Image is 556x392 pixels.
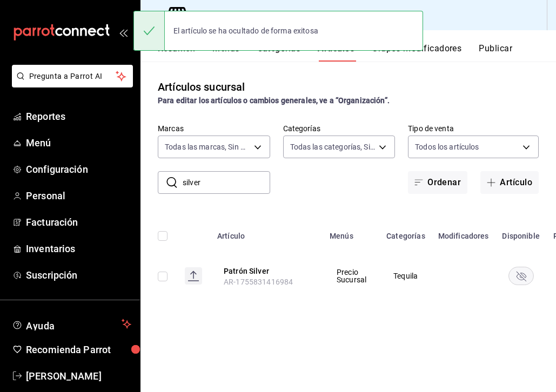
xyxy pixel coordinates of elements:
span: AR-1755831416984 [224,278,293,286]
button: Pregunta a Parrot AI [12,65,133,87]
th: Modificadores [432,215,495,250]
span: Tequila [393,272,418,280]
label: Categorías [283,125,396,132]
th: Disponible [495,215,547,250]
span: Reportes [26,109,131,124]
div: Artículos sucursal [158,79,245,95]
th: Menús [323,215,380,250]
span: Todos los artículos [415,141,479,152]
span: Todas las marcas, Sin marca [165,141,250,152]
th: Artículo [211,215,323,250]
span: Pregunta a Parrot AI [29,71,116,82]
label: Tipo de venta [408,125,539,132]
span: Facturación [26,215,131,229]
span: Inventarios [26,241,131,256]
span: Configuración [26,162,131,177]
th: Categorías [380,215,432,250]
label: Marcas [158,125,270,132]
strong: Para editar los artículos o cambios generales, ve a “Organización”. [158,96,390,105]
span: Todas las categorías, Sin categoría [290,141,376,152]
span: Ayuda [26,317,117,330]
button: edit-product-location [224,266,310,276]
span: Menú [26,136,131,150]
span: Personal [26,188,131,203]
button: Artículo [480,171,539,194]
button: availability-product [508,267,534,285]
span: [PERSON_NAME] [26,369,131,383]
button: Ordenar [408,171,467,194]
input: Buscar artículo [183,172,270,193]
span: Precio Sucursal [337,268,366,283]
div: El artículo se ha ocultado de forma exitosa [165,19,327,43]
span: Recomienda Parrot [26,342,131,357]
button: Publicar [479,43,512,62]
span: Suscripción [26,268,131,282]
button: open_drawer_menu [119,28,128,37]
a: Pregunta a Parrot AI [8,78,133,90]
